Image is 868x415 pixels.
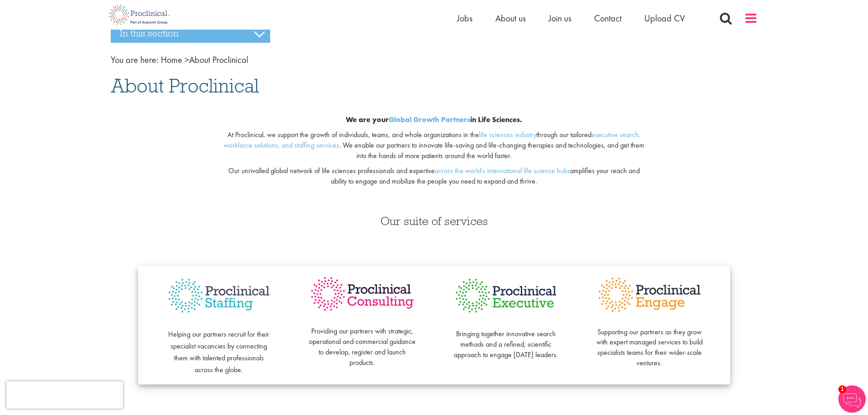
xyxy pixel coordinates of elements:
[838,385,866,413] img: Chatbot
[452,318,560,360] p: Bringing together innovative search methods and a refined, scientific approach to engage [DATE] l...
[495,12,526,24] a: About us
[389,115,470,124] a: Global Growth Partners
[479,130,536,139] a: life sciences industry
[594,12,621,24] a: Contact
[111,24,270,43] h3: In this section
[111,54,159,66] span: You are here:
[435,166,570,175] a: across the world's international life science hubs
[111,73,259,98] span: About Proclinical
[224,130,641,150] a: executive search, workforce solutions, and staffing services
[549,12,571,24] a: Join us
[838,385,846,393] span: 1
[346,115,522,124] b: We are your in Life Sciences.
[457,12,473,24] a: Jobs
[221,166,647,187] p: Our unrivalled global network of life sciences professionals and expertise amplifies your reach a...
[161,54,248,66] span: About Proclinical
[309,316,416,368] p: Providing our partners with strategic, operational and commercial guidance to develop, register a...
[168,329,269,374] span: Helping our partners recruit for their specialist vacancies by connecting them with talented prof...
[309,275,416,313] img: Proclinical Consulting
[596,275,703,314] img: Proclinical Engage
[161,54,182,66] a: breadcrumb link to Home
[221,130,647,161] p: At Proclinical, we support the growth of individuals, teams, and whole organizations in the throu...
[596,317,703,369] p: Supporting our partners as they grow with expert managed services to build specialists teams for ...
[644,12,685,24] a: Upload CV
[185,54,189,66] span: >
[111,215,758,227] h3: Our suite of services
[165,275,272,317] img: Proclinical Staffing
[6,381,123,409] iframe: reCAPTCHA
[452,275,560,316] img: Proclinical Executive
